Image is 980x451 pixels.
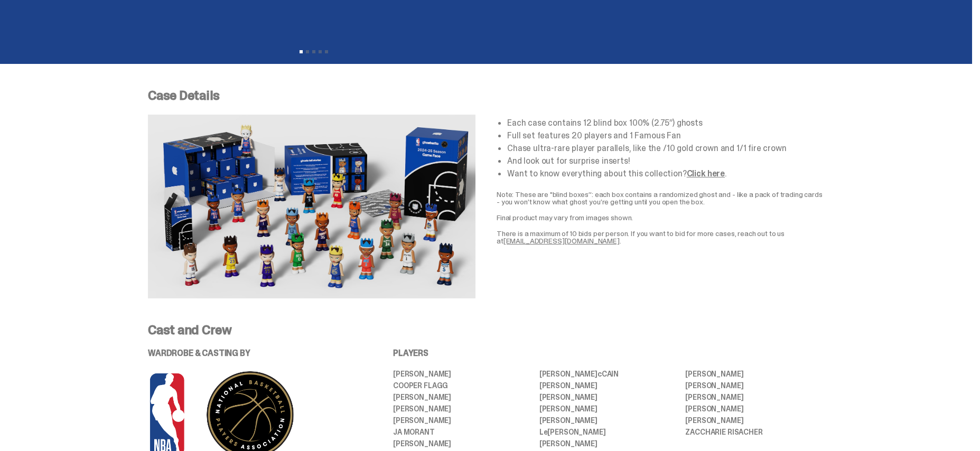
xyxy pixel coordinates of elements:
li: [PERSON_NAME] [685,417,824,424]
li: [PERSON_NAME] [393,440,532,447]
p: WARDROBE & CASTING BY [148,349,363,358]
li: Full set features 20 players and 1 Famous Fan [507,131,824,140]
p: Case Details [148,89,824,102]
li: [PERSON_NAME] [685,382,824,389]
li: ZACCHARIE RISACHER [685,428,824,436]
li: [PERSON_NAME] [393,393,532,401]
p: PLAYERS [393,349,824,358]
p: Cast and Crew [148,324,824,336]
li: And look out for surprise inserts! [507,157,824,165]
li: [PERSON_NAME] CAIN [539,370,678,378]
p: Note: These are "blind boxes”: each box contains a randomized ghost and - like a pack of trading ... [497,191,824,205]
li: [PERSON_NAME] [539,382,678,389]
li: L [PERSON_NAME] [539,428,678,436]
li: Want to know everything about this collection? . [507,170,824,178]
li: [PERSON_NAME] [393,417,532,424]
button: View slide 3 [312,50,315,53]
p: Final product may vary from images shown. [497,214,824,221]
span: c [598,369,602,379]
li: [PERSON_NAME] [685,405,824,412]
li: [PERSON_NAME] [539,417,678,424]
li: [PERSON_NAME] [685,393,824,401]
li: [PERSON_NAME] [539,405,678,412]
a: [EMAIL_ADDRESS][DOMAIN_NAME] [503,236,620,246]
span: e [544,427,548,437]
button: View slide 4 [319,50,322,53]
li: JA MORANT [393,428,532,436]
li: Cooper Flagg [393,382,532,389]
li: [PERSON_NAME] [539,440,678,447]
a: Click here [687,168,725,179]
li: Chase ultra-rare player parallels, like the /10 gold crown and 1/1 fire crown [507,144,824,153]
li: [PERSON_NAME] [539,393,678,401]
p: There is a maximum of 10 bids per person. If you want to bid for more cases, reach out to us at . [497,230,824,245]
button: View slide 5 [325,50,328,53]
button: View slide 1 [300,50,303,53]
img: NBA-Case-Details.png [148,115,475,298]
li: [PERSON_NAME] [393,370,532,378]
button: View slide 2 [306,50,309,53]
li: [PERSON_NAME] [685,370,824,378]
li: Each case contains 12 blind box 100% (2.75”) ghosts [507,119,824,127]
li: [PERSON_NAME] [393,405,532,412]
